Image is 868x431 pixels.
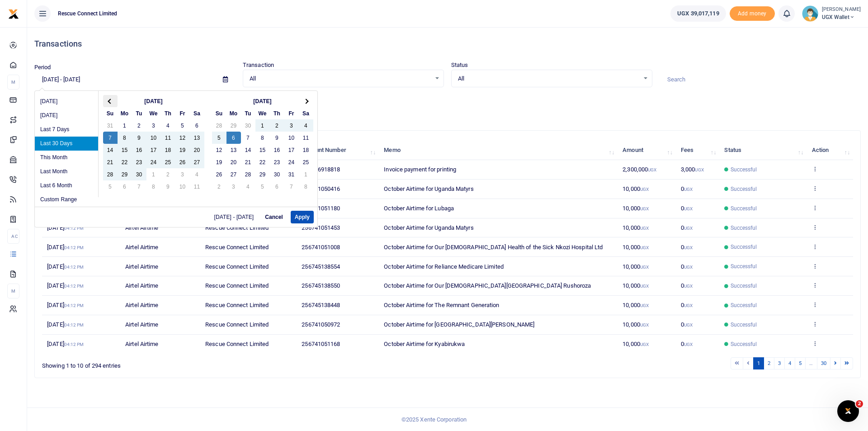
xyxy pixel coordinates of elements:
td: 5 [255,180,270,193]
span: All [250,74,431,83]
span: October Airtime for Uganda Matyrs [384,185,473,192]
li: Toup your wallet [730,6,775,21]
span: Add money [730,6,775,21]
span: Successful [731,166,757,174]
td: 15 [255,144,270,156]
td: 20 [226,156,241,168]
span: [DATE] [47,282,84,289]
span: Invoice payment for printing [384,166,456,173]
small: UGX [684,187,693,192]
label: Period [34,63,51,72]
th: Sa [190,107,204,119]
li: M [7,75,19,90]
li: Custom Range [35,193,98,207]
span: Successful [731,243,757,251]
span: Airtel Airtime [125,244,158,251]
span: Successful [731,301,757,309]
span: 0 [681,185,693,192]
td: 2 [132,119,146,132]
td: 12 [175,132,190,144]
td: 30 [132,168,146,180]
span: Successful [731,262,757,270]
span: 256741050972 [302,321,340,328]
span: [DATE] [47,263,84,270]
td: 21 [103,156,118,168]
span: UGX 39,017,119 [677,9,719,18]
span: 10,000 [623,282,649,289]
td: 28 [241,168,255,180]
a: Add money [730,9,775,16]
span: 0 [681,263,693,270]
span: 256741050416 [302,185,340,192]
span: [DATE] [47,244,84,251]
th: Fr [284,107,299,119]
td: 21 [241,156,255,168]
small: 04:12 PM [64,284,84,289]
th: Su [212,107,226,119]
td: 18 [299,144,313,156]
small: UGX [684,265,693,270]
span: October Airtime for Lubaga [384,205,454,212]
small: UGX [684,303,693,308]
span: 256745138550 [302,282,340,289]
td: 11 [299,132,313,144]
td: 27 [190,156,204,168]
small: UGX [640,265,649,270]
td: 17 [284,144,299,156]
a: profile-user [PERSON_NAME] UGX Wallet [802,5,861,22]
td: 31 [103,119,118,132]
span: 256741051180 [302,205,340,212]
small: UGX [640,303,649,308]
td: 4 [241,180,255,193]
span: 0 [681,282,693,289]
img: logo-small [8,9,19,19]
td: 26 [212,168,226,180]
td: 9 [161,180,175,193]
td: 4 [299,119,313,132]
a: 3 [774,357,785,369]
span: 0 [681,205,693,212]
td: 6 [190,119,204,132]
td: 24 [146,156,161,168]
td: 22 [255,156,270,168]
span: Airtel Airtime [125,302,158,308]
td: 3 [175,168,190,180]
span: Successful [731,204,757,213]
td: 15 [118,144,132,156]
td: 25 [299,156,313,168]
td: 10 [146,132,161,144]
p: Download [34,98,861,108]
th: We [255,107,270,119]
td: 7 [103,132,118,144]
small: UGX [640,245,649,250]
span: October Airtime for Our [DEMOGRAPHIC_DATA][GEOGRAPHIC_DATA] Rushoroza [384,282,591,289]
span: 0 [681,321,693,328]
td: 14 [241,144,255,156]
span: October Airtime for Kyabirukwa [384,341,465,347]
th: Fees: activate to sort column ascending [676,141,720,160]
li: [DATE] [35,109,98,123]
small: 04:12 PM [64,342,84,347]
td: 1 [118,119,132,132]
td: 4 [190,168,204,180]
td: 5 [175,119,190,132]
span: Rescue Connect Limited [205,224,269,231]
div: Showing 1 to 10 of 294 entries [42,356,377,370]
th: Tu [241,107,255,119]
span: Airtel Airtime [125,341,158,347]
td: 1 [255,119,270,132]
small: UGX [684,206,693,211]
td: 2 [212,180,226,193]
button: Cancel [261,211,287,223]
li: M [7,284,19,298]
td: 30 [270,168,284,180]
th: Tu [132,107,146,119]
input: select period [34,72,216,87]
span: October Airtime for Our [DEMOGRAPHIC_DATA] Health of the Sick Nkozi Hospital Ltd [384,244,603,251]
a: 30 [817,357,830,369]
img: profile-user [802,5,818,22]
td: 24 [284,156,299,168]
a: 4 [784,357,795,369]
th: Sa [299,107,313,119]
td: 12 [212,144,226,156]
